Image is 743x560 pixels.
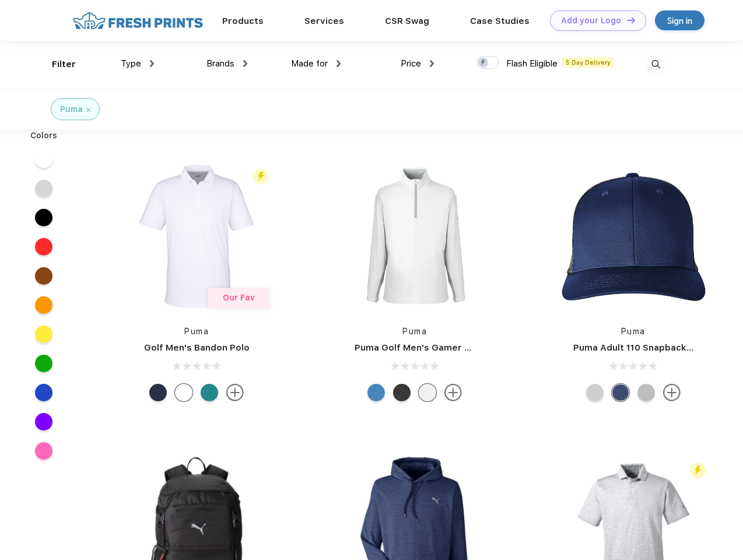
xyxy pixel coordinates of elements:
div: Bright Cobalt [367,384,385,401]
div: Add your Logo [561,16,621,26]
img: fo%20logo%202.webp [69,10,206,31]
div: Bright White [419,384,436,401]
img: func=resize&h=266 [337,159,492,314]
a: Golf Men's Bandon Polo [144,342,250,353]
img: more.svg [226,384,244,401]
img: desktop_search.svg [646,55,665,74]
div: Colors [22,129,66,142]
div: Navy Blazer [149,384,167,401]
span: Our Fav [223,293,255,302]
img: DT [627,17,635,23]
img: more.svg [444,384,462,401]
a: CSR Swag [385,16,429,26]
img: dropdown.png [150,60,154,67]
div: Quarry with Brt Whit [637,384,655,401]
img: func=resize&h=266 [556,159,711,314]
img: dropdown.png [243,60,247,67]
img: flash_active_toggle.svg [690,463,706,478]
img: dropdown.png [430,60,434,67]
a: Services [304,16,344,26]
img: func=resize&h=266 [119,159,274,314]
div: Green Lagoon [201,384,218,401]
div: Quarry Brt Whit [586,384,604,401]
div: Puma [60,103,83,116]
a: Puma [621,327,646,336]
span: Brands [206,58,234,69]
img: dropdown.png [337,60,341,67]
span: 5 Day Delivery [562,57,614,68]
span: Type [121,58,141,69]
a: Sign in [655,10,705,30]
a: Puma [402,327,427,336]
span: Flash Eligible [506,58,558,69]
img: filter_cancel.svg [86,108,90,112]
a: Puma Golf Men's Gamer Golf Quarter-Zip [355,342,539,353]
span: Made for [291,58,328,69]
img: flash_active_toggle.svg [253,169,269,184]
a: Puma [184,327,209,336]
div: Peacoat Qut Shd [612,384,629,401]
img: more.svg [663,384,681,401]
div: Sign in [667,14,692,27]
div: Filter [52,58,76,71]
a: Products [222,16,264,26]
div: Bright White [175,384,192,401]
span: Price [401,58,421,69]
div: Puma Black [393,384,411,401]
